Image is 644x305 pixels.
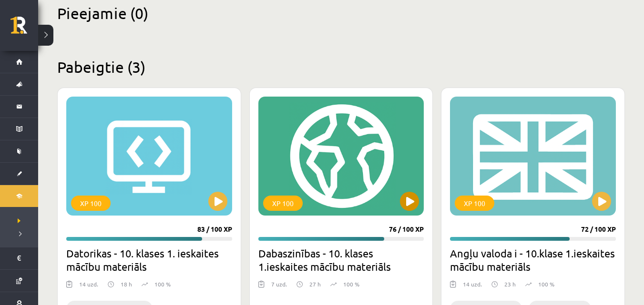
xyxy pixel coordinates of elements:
[10,17,38,40] a: Rīgas 1. Tālmācības vidusskola
[538,280,554,288] p: 100 %
[463,280,482,294] div: 14 uzd.
[343,280,359,288] p: 100 %
[57,58,625,76] h2: Pabeigtie (3)
[450,246,616,273] h2: Angļu valoda i - 10.klase 1.ieskaites mācību materiāls
[79,280,98,294] div: 14 uzd.
[271,280,287,294] div: 7 uzd.
[154,280,171,288] p: 100 %
[263,196,303,211] div: XP 100
[504,280,516,288] p: 23 h
[71,196,111,211] div: XP 100
[309,280,321,288] p: 27 h
[66,246,232,273] h2: Datorikas - 10. klases 1. ieskaites mācību materiāls
[258,246,424,273] h2: Dabaszinības - 10. klases 1.ieskaites mācību materiāls
[121,280,132,288] p: 18 h
[57,4,625,22] h2: Pieejamie (0)
[455,196,494,211] div: XP 100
